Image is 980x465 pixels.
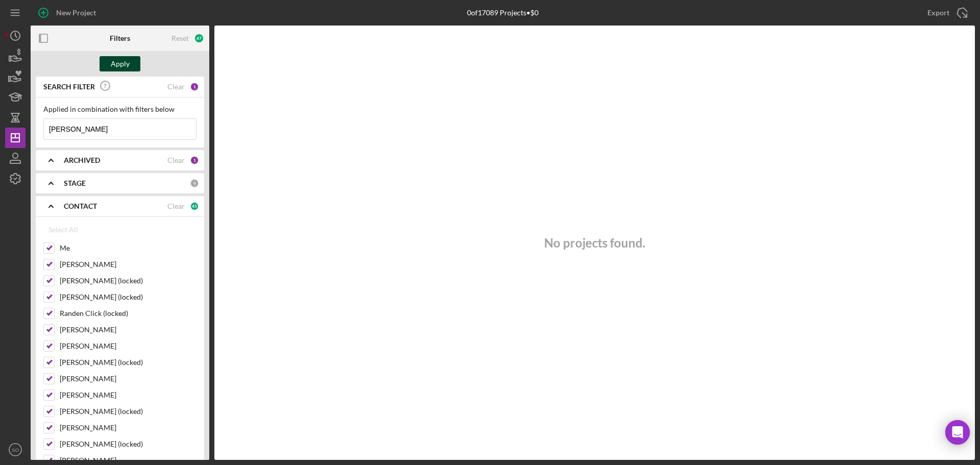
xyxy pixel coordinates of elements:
label: [PERSON_NAME] [60,259,197,270]
b: ARCHIVED [64,156,100,164]
b: Filters [110,34,130,42]
label: [PERSON_NAME] [60,341,197,351]
div: 1 [190,156,199,165]
label: [PERSON_NAME] (locked) [60,276,197,286]
label: [PERSON_NAME] (locked) [60,292,197,302]
label: [PERSON_NAME] [60,423,197,433]
div: 0 [190,179,199,188]
div: Reset [171,34,189,42]
label: [PERSON_NAME] (locked) [60,406,197,417]
div: 1 [190,82,199,91]
div: Export [927,3,949,23]
div: 45 [190,202,199,211]
label: [PERSON_NAME] (locked) [60,357,197,368]
div: Select All [48,219,78,240]
label: [PERSON_NAME] [60,374,197,384]
b: STAGE [64,179,86,187]
div: New Project [56,3,96,23]
div: Clear [167,202,185,210]
div: Open Intercom Messenger [945,420,970,445]
label: [PERSON_NAME] [60,390,197,400]
label: [PERSON_NAME] (locked) [60,439,197,449]
div: Applied in combination with filters below [43,105,197,113]
div: Clear [167,156,185,164]
text: SO [12,447,19,453]
div: Clear [167,83,185,91]
b: SEARCH FILTER [43,83,95,91]
button: Export [917,3,975,23]
div: 47 [194,33,204,43]
h3: No projects found. [544,236,645,250]
div: Apply [111,56,130,71]
button: SO [5,439,26,460]
label: [PERSON_NAME] [60,325,197,335]
b: CONTACT [64,202,97,210]
button: Apply [100,56,140,71]
label: Me [60,243,197,253]
label: Randen Click (locked) [60,308,197,319]
button: Select All [43,219,83,240]
button: New Project [31,3,106,23]
div: 0 of 17089 Projects • $0 [467,9,538,17]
